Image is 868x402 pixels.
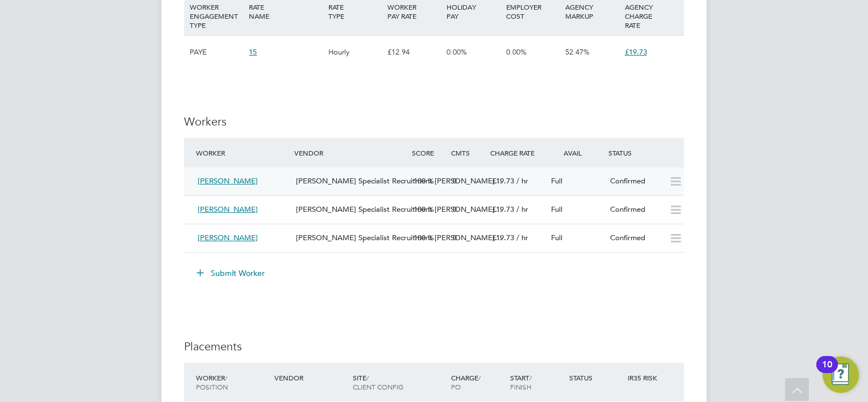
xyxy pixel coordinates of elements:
[546,143,606,163] div: Avail
[446,47,467,57] span: 0.00%
[625,47,647,57] span: £19.73
[492,176,514,186] span: £19.73
[385,36,444,69] div: £12.94
[516,176,528,186] span: / hr
[492,233,514,242] span: £19.73
[291,143,409,163] div: Vendor
[606,172,665,191] div: Confirmed
[193,143,291,163] div: Worker
[296,204,502,214] span: [PERSON_NAME] Specialist Recruitment [PERSON_NAME]…
[414,204,425,214] span: 100
[196,373,228,391] span: / Position
[510,373,532,391] span: / Finish
[606,229,665,248] div: Confirmed
[414,233,425,242] span: 100
[353,373,403,391] span: / Client Config
[451,373,481,391] span: / PO
[507,367,566,397] div: Start
[566,367,625,388] div: Status
[625,367,664,388] div: IR35 Risk
[198,204,258,214] span: [PERSON_NAME]
[184,114,684,129] h3: Workers
[187,36,246,69] div: PAYE
[249,47,257,57] span: 15
[453,176,457,186] span: 0
[822,365,832,379] div: 10
[448,367,507,397] div: Charge
[492,204,514,214] span: £19.73
[272,367,350,388] div: Vendor
[184,339,684,354] h3: Placements
[198,233,258,242] span: [PERSON_NAME]
[325,36,385,69] div: Hourly
[606,143,684,163] div: Status
[551,176,562,186] span: Full
[296,233,502,242] span: [PERSON_NAME] Specialist Recruitment [PERSON_NAME]…
[448,143,487,163] div: Cmts
[565,47,590,57] span: 52.47%
[516,204,528,214] span: / hr
[823,357,859,393] button: Open Resource Center, 10 new notifications
[551,233,562,242] span: Full
[487,143,546,163] div: Charge Rate
[189,264,274,282] button: Submit Worker
[453,233,457,242] span: 0
[414,176,425,186] span: 100
[409,143,448,163] div: Score
[193,367,272,397] div: Worker
[506,47,527,57] span: 0.00%
[296,176,502,186] span: [PERSON_NAME] Specialist Recruitment [PERSON_NAME]…
[516,233,528,242] span: / hr
[453,204,457,214] span: 0
[350,367,448,397] div: Site
[606,200,665,219] div: Confirmed
[551,204,562,214] span: Full
[198,176,258,186] span: [PERSON_NAME]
